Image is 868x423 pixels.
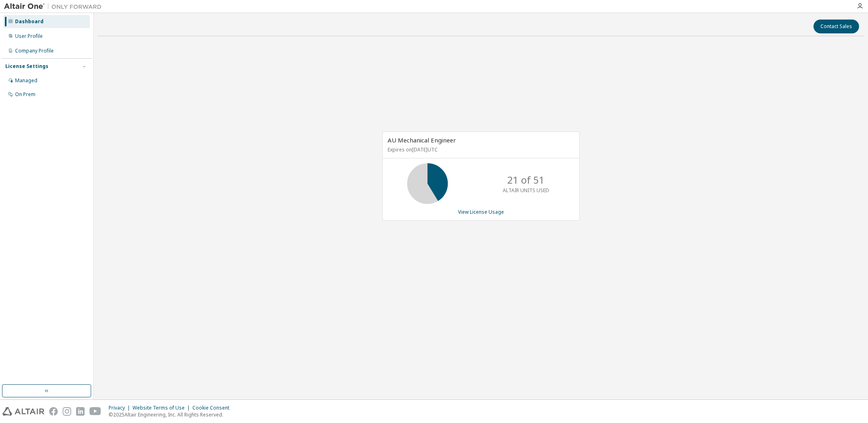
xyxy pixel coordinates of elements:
img: Altair One [4,2,106,11]
img: facebook.svg [49,407,58,416]
div: On Prem [15,91,35,98]
img: youtube.svg [89,407,101,416]
p: © 2025 Altair Engineering, Inc. All Rights Reserved. [109,411,234,418]
img: altair_logo.svg [2,407,44,416]
div: User Profile [15,33,43,39]
p: ALTAIR UNITS USED [503,187,549,194]
span: AU Mechanical Engineer [388,136,456,144]
p: Expires on [DATE] UTC [388,146,572,153]
div: Dashboard [15,18,44,25]
a: View License Usage [458,208,504,215]
div: Privacy [109,405,133,411]
div: License Settings [5,63,48,70]
img: instagram.svg [63,407,71,416]
div: Website Terms of Use [133,405,192,411]
div: Managed [15,77,37,84]
p: 21 of 51 [507,173,545,187]
div: Cookie Consent [192,405,234,411]
div: Company Profile [15,48,54,54]
img: linkedin.svg [76,407,85,416]
button: Contact Sales [813,20,859,33]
